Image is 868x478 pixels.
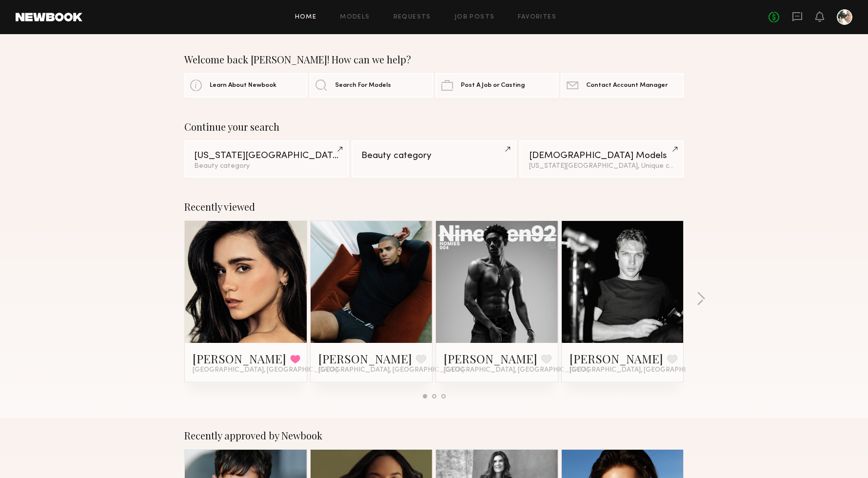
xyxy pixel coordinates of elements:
span: Learn About Newbook [210,82,276,89]
span: [GEOGRAPHIC_DATA], [GEOGRAPHIC_DATA] [444,366,589,374]
a: Favorites [518,14,556,20]
a: [PERSON_NAME] [193,351,286,366]
span: Contact Account Manager [586,82,668,89]
div: Beauty category [194,163,339,170]
a: Job Posts [454,14,495,20]
div: [US_STATE][GEOGRAPHIC_DATA] [194,151,339,160]
div: [US_STATE][GEOGRAPHIC_DATA], Unique category [529,163,674,170]
a: Learn About Newbook [184,73,307,98]
a: Requests [394,14,431,20]
a: Post A Job or Casting [435,73,558,98]
a: Models [340,14,370,20]
div: Recently approved by Newbook [184,430,684,441]
div: Welcome back [PERSON_NAME]! How can we help? [184,54,684,65]
span: [GEOGRAPHIC_DATA], [GEOGRAPHIC_DATA] [193,366,338,374]
a: [PERSON_NAME] [444,351,537,366]
a: [DEMOGRAPHIC_DATA] Models[US_STATE][GEOGRAPHIC_DATA], Unique category [519,140,684,178]
span: [GEOGRAPHIC_DATA], [GEOGRAPHIC_DATA] [318,366,464,374]
a: Home [295,14,317,20]
div: [DEMOGRAPHIC_DATA] Models [529,151,674,160]
a: Contact Account Manager [561,73,684,98]
a: [US_STATE][GEOGRAPHIC_DATA]Beauty category [184,140,349,178]
span: Search For Models [335,82,391,89]
div: Recently viewed [184,201,684,213]
a: Search For Models [310,73,433,98]
a: [PERSON_NAME] [318,351,412,366]
a: Beauty category [352,140,516,178]
span: [GEOGRAPHIC_DATA], [GEOGRAPHIC_DATA] [570,366,715,374]
span: Post A Job or Casting [461,82,525,89]
a: [PERSON_NAME] [570,351,663,366]
div: Continue your search [184,121,684,133]
div: Beauty category [361,151,506,160]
